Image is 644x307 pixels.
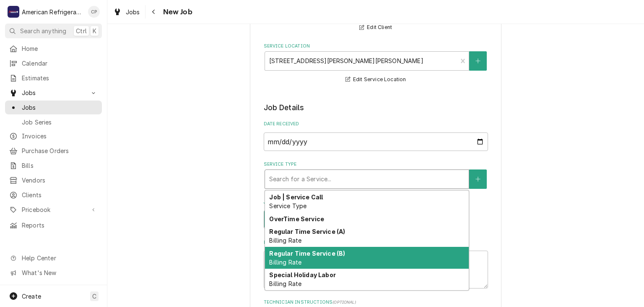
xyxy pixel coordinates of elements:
[22,118,98,127] span: Job Series
[22,254,97,262] span: Help Center
[22,191,98,199] span: Clients
[264,199,488,206] label: Job Type
[5,101,102,114] a: Jobs
[475,176,480,182] svg: Create New Service
[22,88,85,97] span: Jobs
[264,132,488,151] input: yyyy-mm-dd
[264,121,488,151] div: Date Received
[5,42,102,56] a: Home
[475,58,480,64] svg: Create New Location
[5,266,102,280] a: Go to What's New
[22,44,98,53] span: Home
[92,292,96,301] span: C
[93,26,96,35] span: K
[269,228,345,235] strong: Regular Time Service (A)
[22,268,97,277] span: What's New
[5,129,102,143] a: Invoices
[5,188,102,202] a: Clients
[264,239,488,246] label: Reason For Call
[22,74,98,82] span: Estimates
[5,144,102,158] a: Purchase Orders
[469,169,487,189] button: Create New Service
[264,43,488,85] div: Service Location
[264,121,488,127] label: Date Received
[264,199,488,229] div: Job Type
[264,161,488,188] div: Service Type
[22,146,98,155] span: Purchase Orders
[269,259,301,266] span: Billing Rate
[5,173,102,187] a: Vendors
[269,202,306,209] span: Service Type
[22,132,98,140] span: Invoices
[5,24,102,38] button: Search anythingCtrlK
[5,56,102,70] a: Calendar
[269,237,301,244] span: Billing Rate
[332,300,356,304] span: ( optional )
[76,26,87,35] span: Ctrl
[5,71,102,85] a: Estimates
[22,176,98,185] span: Vendors
[88,6,100,18] div: CP
[147,5,161,19] button: Navigate back
[22,293,41,300] span: Create
[264,102,488,113] legend: Job Details
[269,250,345,257] strong: Regular Time Service (B)
[22,8,83,16] div: American Refrigeration LLC
[264,239,488,288] div: Reason For Call
[5,218,102,232] a: Reports
[126,8,140,16] span: Jobs
[110,5,143,19] a: Jobs
[20,26,66,35] span: Search anything
[344,74,408,85] button: Edit Service Location
[8,6,19,18] div: American Refrigeration LLC's Avatar
[161,6,192,18] span: New Job
[22,205,85,214] span: Pricebook
[264,299,488,306] label: Technician Instructions
[22,161,98,170] span: Bills
[22,103,98,112] span: Jobs
[269,193,323,201] strong: Job | Service Call
[5,203,102,217] a: Go to Pricebook
[8,6,19,18] div: A
[264,43,488,50] label: Service Location
[88,6,100,18] div: Cordel Pyle's Avatar
[358,22,393,33] button: Edit Client
[469,51,487,71] button: Create New Location
[22,59,98,68] span: Calendar
[269,280,301,287] span: Billing Rate
[269,271,335,278] strong: Special Holiday Labor
[5,251,102,265] a: Go to Help Center
[269,215,324,222] strong: OverTime Service
[264,161,488,168] label: Service Type
[22,221,98,230] span: Reports
[5,86,102,100] a: Go to Jobs
[5,115,102,129] a: Job Series
[5,159,102,172] a: Bills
